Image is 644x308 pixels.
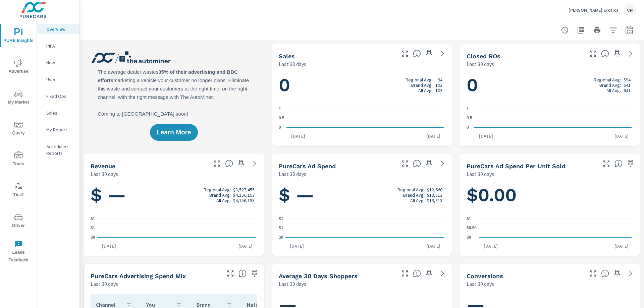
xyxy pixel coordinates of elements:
a: See more details in report [625,268,636,279]
p: $4,156,193 [233,192,255,198]
a: See more details in report [437,268,448,279]
text: $0 [467,235,471,240]
button: Make Fullscreen [588,48,598,59]
button: Print Report [590,23,604,37]
button: Make Fullscreen [399,48,410,59]
span: Save this to your personalized report [236,158,247,169]
a: See more details in report [249,158,260,169]
p: [DATE] [285,243,309,249]
p: 94 [438,77,442,82]
div: Scheduled Reports [37,141,79,158]
button: Make Fullscreen [601,158,612,169]
p: PIPA [46,43,74,49]
p: 641 [624,88,631,93]
p: $13,813 [427,198,442,203]
span: My Market [2,90,35,106]
span: Advertise [2,59,35,75]
p: Used [46,76,74,83]
p: All Avg: [410,198,425,203]
text: $1 [279,226,283,231]
p: [DATE] [286,133,310,139]
p: Last 30 days [91,280,118,288]
p: Last 30 days [467,280,494,288]
div: PIPA [37,41,79,51]
button: "Export Report to PDF" [574,23,588,37]
div: Sales [37,108,79,118]
p: $3,527,455 [233,187,255,192]
span: Save this to your personalized report [625,158,636,169]
text: 0 [467,125,469,130]
p: Last 30 days [279,280,306,288]
span: Average cost of advertising per each vehicle sold at the dealer over the selected date range. The... [614,160,623,168]
span: Leave Feedback [2,240,35,264]
span: Query [2,121,35,137]
span: Learn More [157,129,191,135]
button: Make Fullscreen [588,268,598,279]
div: My Report [37,125,79,135]
p: [DATE] [479,243,502,249]
span: The number of dealer-specified goals completed by a visitor. [Source: This data is provided by th... [601,269,609,278]
h5: Closed ROs [467,53,500,60]
span: Save this to your personalized report [612,268,623,279]
text: $0 [279,235,283,240]
span: PURE Insights [2,28,35,45]
p: 103 [435,82,442,88]
p: Scheduled Reports [46,143,74,157]
button: Select Date Range [623,23,636,37]
text: $1 [279,217,283,221]
p: New [46,59,74,66]
h1: $ — [91,184,257,206]
h5: Conversions [467,272,503,280]
text: $1 [467,217,471,221]
p: Fixed Ops [46,93,74,100]
p: All Avg: [418,88,433,93]
text: 0 [279,125,281,130]
text: $1 [91,226,95,231]
h5: PureCars Ad Spend [279,163,336,170]
span: Save this to your personalized report [424,158,434,169]
p: National [247,301,270,308]
h5: PureCars Ad Spend Per Unit Sold [467,163,566,170]
a: See more details in report [437,158,448,169]
button: Make Fullscreen [399,268,410,279]
text: $1 [91,217,95,221]
h1: $0.00 [467,184,633,206]
span: Number of Repair Orders Closed by the selected dealership group over the selected time range. [So... [601,50,609,58]
span: Number of vehicles sold by the dealership over the selected date range. [Source: This data is sou... [413,50,421,58]
button: Make Fullscreen [399,158,410,169]
h1: $ — [279,184,445,206]
span: Total cost of media for all PureCars channels for the selected dealership group over the selected... [413,160,421,168]
h5: Average 30 Days Shoppers [279,272,358,280]
text: $0.50 [467,226,477,231]
p: $4,156,193 [233,198,255,203]
button: Make Fullscreen [225,268,236,279]
p: Brand Avg: [209,192,231,198]
h1: 0 [279,74,445,97]
span: Save this to your personalized report [249,268,260,279]
p: [DATE] [474,133,498,139]
span: This table looks at how you compare to the amount of budget you spend per channel as opposed to y... [238,269,247,278]
button: Apply Filters [606,23,620,37]
p: [PERSON_NAME] Exotics [569,7,619,13]
p: [DATE] [97,243,121,249]
p: Last 30 days [467,170,494,178]
text: 1 [467,107,469,111]
p: 103 [435,88,442,93]
text: 1 [279,107,281,111]
div: VR [624,4,636,16]
p: [DATE] [610,133,633,139]
span: Total sales revenue over the selected date range. [Source: This data is sourced from the dealer’s... [225,160,233,168]
span: Driver [2,213,35,230]
p: $13,813 [427,192,442,198]
p: My Report [46,126,74,133]
p: Brand Avg: [403,192,425,198]
p: 641 [624,82,631,88]
span: Save this to your personalized report [424,268,434,279]
button: Learn More [150,124,198,141]
button: Make Fullscreen [212,158,222,169]
h1: 0 [467,74,633,97]
p: Brand Avg: [411,82,433,88]
p: You [146,301,170,308]
div: Overview [37,24,79,34]
p: Brand [197,301,220,308]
